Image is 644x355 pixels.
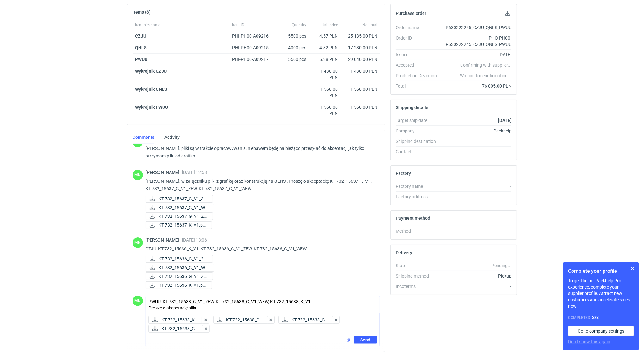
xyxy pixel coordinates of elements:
div: KT 732_15636_G_V1_3D.JPG [146,255,209,263]
h1: Complete your profile [568,267,634,275]
div: Shipping method [396,273,442,279]
div: PHO-PH00-R630222245_CZJU_QNLS_PWUU [442,35,511,47]
div: 5500 pcs [277,30,309,42]
div: Shipping destination [396,138,442,144]
h2: Factory [396,171,411,176]
div: Incoterms [396,283,442,290]
span: KT 732_15638_G_... [226,316,263,323]
span: [DATE] 12:58 [182,170,207,175]
em: Waiting for confirmation... [460,72,511,79]
div: Total [396,83,442,89]
div: KT 732_15637_K_V1.pdf [146,221,209,229]
div: - [442,149,511,155]
a: KT 732_15637_G_V1_ZE... [146,212,213,220]
button: Send [354,336,377,344]
p: [PERSON_NAME], w załączniku pliki z grafiką oraz konstrukcją na QLNS . Proszę o akceptację: KT 73... [146,177,375,193]
figcaption: MN [133,237,143,248]
div: KT 732_15636_G_V1_WEW.pdf [146,264,209,272]
span: KT 732_15638_K_... [161,316,198,323]
a: KT 732_15636_G_V1_3D... [146,255,213,263]
strong: PWUU [135,57,147,62]
button: Download PO [504,9,511,17]
strong: Wykrojnik PWUU [135,105,168,110]
strong: Wykrojnik QNLS [135,87,167,92]
div: Order name [396,24,442,31]
a: KT 732_15636_G_V1_WE... [146,264,214,272]
span: KT 732_15637_G_V1_ZE... [158,213,207,220]
strong: QNLS [135,45,147,50]
p: To get the full Packhelp Pro experience, complete your supplier profile. Attract new customers an... [568,278,634,309]
div: 1 430.00 PLN [311,68,338,81]
div: 4.32 PLN [311,45,338,51]
div: 4.57 PLN [311,33,338,39]
span: KT 732_15637_G_V1_3D... [158,195,207,202]
div: [DATE] [442,52,511,58]
a: KT 732_15637_G_V1_WE... [146,204,214,211]
div: Factory name [396,183,442,189]
a: KT 732_15636_G_V1_ZE... [146,272,213,280]
div: 1 560.00 PLN [343,104,377,110]
div: KT 732_15636_G_V1_ZEW.pdf [146,272,209,280]
strong: CZJU [135,34,146,39]
div: 76 005.00 PLN [442,83,511,89]
span: KT 732_15636_G_V1_WE... [158,264,209,271]
strong: Wykrojnik CZJU [135,69,167,74]
div: Accepted [396,62,442,68]
span: KT 732_15636_G_V1_3D... [158,255,207,262]
div: KT 732_15637_G_V1_ZEW.pdf [146,212,209,220]
p: CZJU: KT 732_15636_K_V1, KT 732_15636_G_V1_ZEW, KT 732_15636_G_V1_WEW [146,245,375,253]
div: R630222245_CZJU_QNLS_PWUU [442,24,511,31]
div: Małgorzata Nowotna [133,170,143,180]
div: KT 732_15638_G_V1_ZEW.pdf [213,316,268,324]
div: 5.28 PLN [311,56,338,63]
h2: Shipping details [396,105,428,110]
div: Completed: [568,314,634,321]
span: Quantity [292,22,306,28]
div: KT 732_15638_G_V1_WEW.pdf [278,316,333,324]
div: - [442,183,511,189]
span: KT 732_15638_G_... [161,325,198,332]
div: 1 560.00 PLN [311,104,338,117]
div: Order ID [396,35,442,47]
div: Method [396,228,442,234]
span: [PERSON_NAME] [146,170,182,175]
div: Company [396,128,442,134]
a: Comments [133,130,154,144]
div: KT 732_15637_G_V1_3D.JPG [146,195,209,203]
h2: Payment method [396,216,430,221]
div: Pickup [442,273,511,279]
div: 29 040.00 PLN [343,56,377,63]
button: KT 732_15638_K_... [148,316,203,324]
span: KT 732_15638_G_... [291,316,328,323]
span: Net total [362,22,377,28]
div: Factory address [396,193,442,200]
div: Małgorzata Nowotna [133,296,143,306]
figcaption: MN [133,170,143,180]
strong: 2 / 8 [592,315,599,320]
span: Item nickname [135,22,160,28]
div: Production Deviation [396,72,442,79]
div: KT 732_15638_K_V1.pdf [148,316,203,324]
a: KT 732_15636_K_V1.pd... [146,281,212,289]
div: 1 430.00 PLN [343,68,377,74]
p: [PERSON_NAME], pliki są w trakcie opracowywania, niebawem będę na bieżąco przesyłać do akceptacji... [146,144,375,160]
div: Target ship date [396,117,442,124]
div: KT 732_15637_G_V1_WEW.pdf [146,204,209,211]
div: Contact [396,149,442,155]
span: KT 732_15636_G_V1_ZE... [158,273,207,280]
div: KT 732_15636_K_V1.pdf [146,281,209,289]
div: 5500 pcs [277,54,309,65]
a: KT 732_15637_G_V1_3D... [146,195,213,203]
div: Małgorzata Nowotna [133,237,143,248]
em: Confirming with supplier... [460,63,511,68]
div: KT 732_15638_G_V1_3D.JPG [148,325,203,333]
div: 17 280.00 PLN [343,45,377,51]
strong: [DATE] [498,118,511,123]
div: PHI-PH00-A09215 [232,45,275,51]
span: KT 732_15636_K_V1.pd... [158,282,207,289]
div: Issued [396,52,442,58]
div: - [442,228,511,234]
span: Send [360,338,370,342]
button: KT 732_15638_G_... [213,316,268,324]
button: Don’t show this again [568,339,610,345]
